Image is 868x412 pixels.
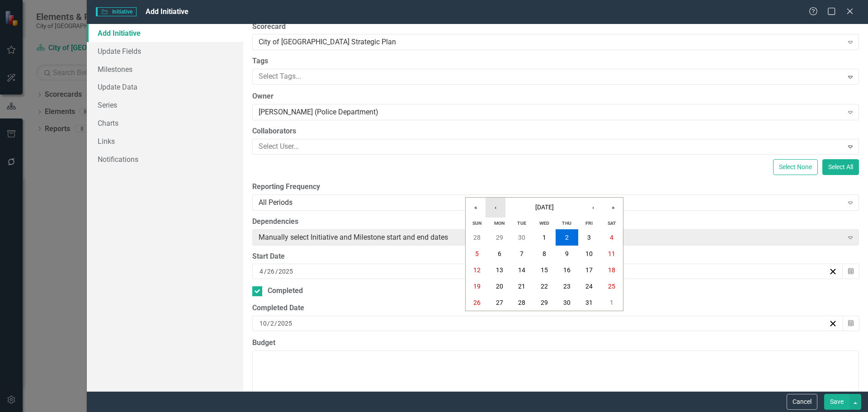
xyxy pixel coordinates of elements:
span: Initiative [96,7,137,16]
abbr: Friday [585,220,593,226]
button: October 9, 2025 [556,246,578,262]
abbr: October 30, 2025 [563,299,571,306]
button: September 28, 2025 [466,229,488,246]
abbr: October 20, 2025 [496,283,503,290]
abbr: October 9, 2025 [565,250,569,257]
abbr: October 13, 2025 [496,266,503,274]
abbr: October 3, 2025 [587,234,591,241]
abbr: October 29, 2025 [541,299,548,306]
abbr: October 17, 2025 [585,266,593,274]
abbr: October 27, 2025 [496,299,503,306]
button: October 2, 2025 [556,229,578,246]
abbr: October 18, 2025 [608,266,615,274]
abbr: October 8, 2025 [542,250,546,257]
button: Select All [822,159,859,175]
span: / [275,267,278,275]
abbr: October 26, 2025 [473,299,481,306]
abbr: October 19, 2025 [473,283,481,290]
span: / [274,319,277,327]
button: » [603,198,623,218]
abbr: Monday [494,220,505,226]
abbr: October 21, 2025 [518,283,525,290]
label: Budget [252,338,859,348]
abbr: October 2, 2025 [565,234,569,241]
abbr: Tuesday [517,220,526,226]
abbr: October 28, 2025 [518,299,525,306]
button: October 13, 2025 [488,262,511,278]
abbr: September 30, 2025 [518,234,525,241]
button: September 30, 2025 [510,229,533,246]
button: October 18, 2025 [600,262,623,278]
button: October 17, 2025 [578,262,601,278]
button: October 8, 2025 [533,246,556,262]
button: [DATE] [505,198,583,218]
abbr: October 6, 2025 [498,250,501,257]
abbr: October 16, 2025 [563,266,571,274]
abbr: October 7, 2025 [520,250,524,257]
abbr: Wednesday [539,220,549,226]
label: Reporting Frequency [252,182,859,192]
button: › [583,198,603,218]
div: All Periods [259,197,843,208]
button: October 20, 2025 [488,278,511,294]
label: Collaborators [252,126,859,137]
span: / [264,267,267,275]
button: October 16, 2025 [556,262,578,278]
abbr: Sunday [472,220,481,226]
button: Select None [773,159,818,175]
input: dd [270,319,274,328]
a: Charts [87,114,243,132]
button: October 11, 2025 [600,246,623,262]
button: October 5, 2025 [466,246,488,262]
abbr: October 5, 2025 [475,250,479,257]
button: October 12, 2025 [466,262,488,278]
label: Owner [252,91,859,102]
abbr: September 28, 2025 [473,234,481,241]
button: October 15, 2025 [533,262,556,278]
abbr: October 1, 2025 [542,234,546,241]
button: October 14, 2025 [510,262,533,278]
button: October 19, 2025 [466,278,488,294]
div: [PERSON_NAME] (Police Department) [259,107,843,118]
a: Links [87,132,243,150]
span: [DATE] [535,204,554,211]
button: ‹ [486,198,505,218]
label: Scorecard [252,22,859,32]
abbr: October 22, 2025 [541,283,548,290]
span: / [267,319,270,327]
a: Update Data [87,78,243,96]
abbr: October 10, 2025 [585,250,593,257]
abbr: October 12, 2025 [473,266,481,274]
button: « [466,198,486,218]
button: October 29, 2025 [533,294,556,311]
abbr: November 1, 2025 [610,299,613,306]
abbr: October 4, 2025 [610,234,613,241]
a: Notifications [87,150,243,168]
div: Completed Date [252,303,859,313]
div: City of [GEOGRAPHIC_DATA] Strategic Plan [259,37,843,47]
button: October 7, 2025 [510,246,533,262]
label: Dependencies [252,217,859,227]
button: October 24, 2025 [578,278,601,294]
button: October 28, 2025 [510,294,533,311]
abbr: October 23, 2025 [563,283,571,290]
button: October 27, 2025 [488,294,511,311]
button: October 1, 2025 [533,229,556,246]
abbr: September 29, 2025 [496,234,503,241]
div: Completed [268,286,303,296]
span: Add Initiative [146,7,189,16]
div: End Date [562,251,859,262]
label: Tags [252,56,859,66]
abbr: October 14, 2025 [518,266,525,274]
button: October 10, 2025 [578,246,601,262]
a: Series [87,96,243,114]
abbr: October 11, 2025 [608,250,615,257]
abbr: Saturday [608,220,616,226]
button: October 30, 2025 [556,294,578,311]
div: Start Date [252,251,549,262]
abbr: October 25, 2025 [608,283,615,290]
a: Update Fields [87,42,243,60]
button: September 29, 2025 [488,229,511,246]
button: October 23, 2025 [556,278,578,294]
button: October 3, 2025 [578,229,601,246]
